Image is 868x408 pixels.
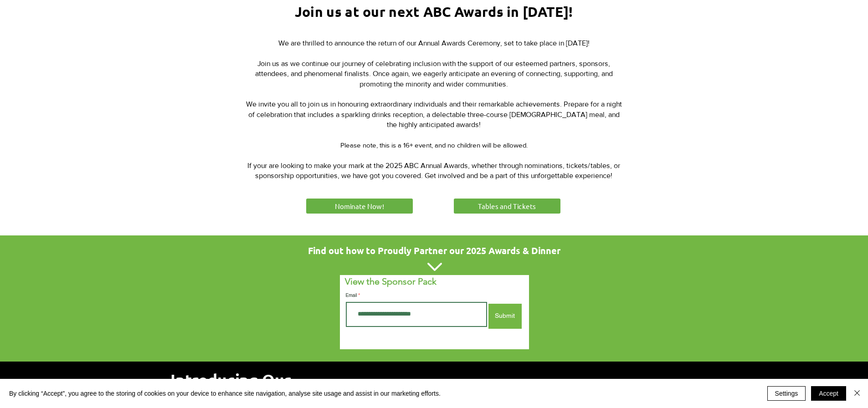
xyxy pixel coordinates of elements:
[811,386,846,401] button: Accept
[346,293,487,298] label: Email
[247,162,620,179] span: If your are looking to make your mark at the 2025 ABC Annual Awards, whether through nominations,...
[488,304,522,329] button: Submit
[9,389,441,398] span: By clicking “Accept”, you agree to the storing of cookies on your device to enhance site navigati...
[308,245,560,256] span: Find out how to Proudly Partner our 2025 Awards & Dinner
[852,386,863,401] button: Close
[340,141,528,149] span: Please note, this is a 16+ event, and no children will be allowed.
[255,60,613,88] span: Join us as we continue our journey of celebrating inclusion with the support of our esteemed part...
[767,386,806,401] button: Settings
[478,201,536,211] span: Tables and Tickets
[852,388,863,398] img: Close
[305,197,414,215] a: Nominate Now!
[345,276,437,287] span: View the Sponsor Pack
[246,100,622,128] span: We invite you all to join us in honouring extraordinary individuals and their remarkable achievem...
[452,197,562,215] a: Tables and Tickets
[495,311,515,321] span: Submit
[335,201,384,211] span: Nominate Now!
[278,39,590,47] span: We are thrilled to announce the return of our Annual Awards Ceremony, set to take place in [DATE]!
[295,3,573,20] span: Join us at our next ABC Awards in [DATE]!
